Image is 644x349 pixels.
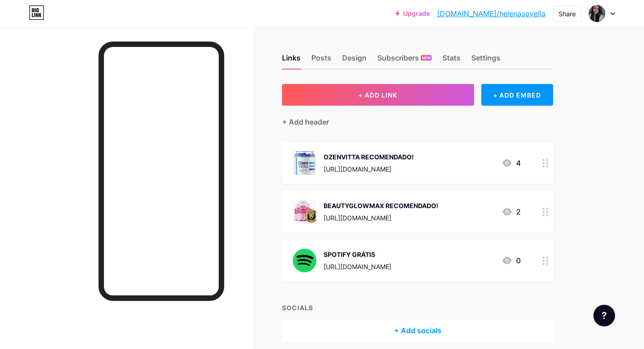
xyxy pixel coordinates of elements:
img: SPOTIFY GRÁTIS [293,249,316,272]
a: [DOMAIN_NAME]/helenasovella [437,8,545,19]
div: [URL][DOMAIN_NAME] [324,164,414,174]
span: NEW [422,55,431,60]
div: + ADD EMBED [481,84,553,106]
img: OZENVITTA RECOMENDADO! [293,151,316,175]
div: [URL][DOMAIN_NAME] [324,262,391,271]
div: 2 [502,206,521,217]
div: SOCIALS [282,303,553,312]
div: + Add header [282,116,329,127]
div: Subscribers [377,52,432,69]
div: + Add socials [282,320,553,341]
div: BEAUTYGLOWMAX RECOMENDADO! [324,201,438,210]
div: Settings [471,52,500,69]
div: [URL][DOMAIN_NAME] [324,213,438,223]
div: Stats [442,52,461,69]
div: Posts [311,52,331,69]
div: 0 [502,255,521,266]
div: Design [342,52,367,69]
div: 4 [502,158,521,168]
div: SPOTIFY GRÁTIS [324,250,391,259]
a: Upgrade [395,10,430,17]
img: helenasovella [588,5,606,22]
div: Links [282,52,301,69]
img: BEAUTYGLOWMAX RECOMENDADO! [293,200,316,223]
div: Share [559,9,576,19]
span: + ADD LINK [358,91,397,99]
div: OZENVITTA RECOMENDADO! [324,152,414,162]
button: + ADD LINK [282,84,474,106]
